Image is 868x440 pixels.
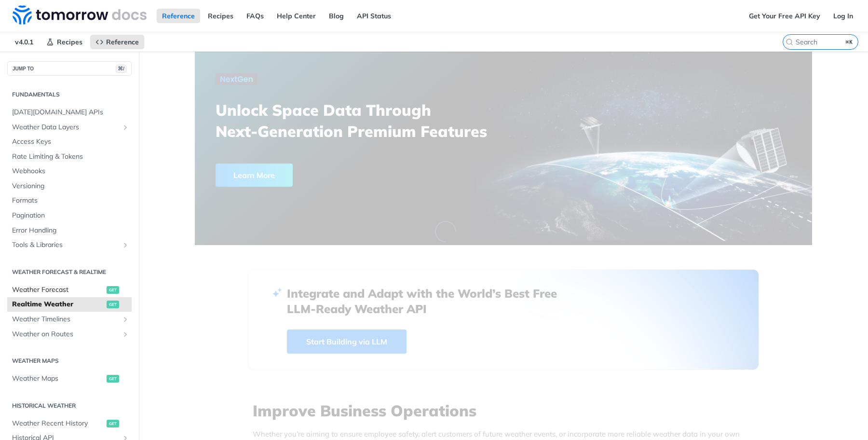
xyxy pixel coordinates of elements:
button: Show subpages for Tools & Libraries [122,241,129,249]
h2: Weather Forecast & realtime [7,268,132,276]
span: Access Keys [12,137,129,147]
span: Weather Forecast [12,285,104,295]
a: Reference [90,35,144,49]
span: Webhooks [12,166,129,176]
span: Tools & Libraries [12,240,119,250]
span: Weather Data Layers [12,123,119,132]
span: v4.0.1 [10,35,39,49]
span: get [107,375,119,383]
a: Weather Forecastget [7,283,132,297]
a: Versioning [7,179,132,193]
span: get [107,301,119,308]
a: Log In [828,9,858,23]
span: get [107,420,119,427]
a: Weather Data LayersShow subpages for Weather Data Layers [7,120,132,135]
button: JUMP TO⌘/ [7,61,132,76]
span: Formats [12,196,129,206]
span: Weather Timelines [12,315,119,324]
kbd: ⌘K [843,37,855,47]
span: Versioning [12,181,129,191]
a: Webhooks [7,164,132,179]
span: ⌘/ [116,65,126,73]
a: Formats [7,193,132,208]
span: Error Handling [12,226,129,235]
h2: Weather Maps [7,357,132,365]
a: Weather on RoutesShow subpages for Weather on Routes [7,327,132,342]
span: get [107,286,119,294]
a: Error Handling [7,223,132,238]
button: Show subpages for Weather on Routes [122,330,129,338]
a: Recipes [41,35,88,49]
a: Pagination [7,208,132,223]
a: Reference [157,9,200,23]
span: Weather Maps [12,374,104,384]
a: Help Center [271,9,321,23]
h2: Fundamentals [7,90,132,99]
span: Pagination [12,211,129,220]
a: FAQs [241,9,269,23]
span: [DATE][DOMAIN_NAME] APIs [12,108,129,117]
svg: Search [786,38,793,46]
a: Weather Recent Historyget [7,416,132,431]
span: Weather on Routes [12,330,119,339]
span: Realtime Weather [12,300,104,309]
a: Realtime Weatherget [7,297,132,312]
a: [DATE][DOMAIN_NAME] APIs [7,105,132,120]
a: Weather TimelinesShow subpages for Weather Timelines [7,312,132,327]
a: API Status [352,9,396,23]
span: Weather Recent History [12,419,104,428]
span: Rate Limiting & Tokens [12,152,129,162]
a: Recipes [203,9,239,23]
span: Reference [106,38,139,46]
a: Rate Limiting & Tokens [7,150,132,164]
img: Tomorrow.io Weather API Docs [13,5,147,25]
a: Blog [324,9,349,23]
a: Get Your Free API Key [744,9,826,23]
button: Show subpages for Weather Timelines [122,316,129,323]
button: Show subpages for Weather Data Layers [122,124,129,131]
span: Recipes [57,38,82,46]
a: Access Keys [7,135,132,149]
a: Tools & LibrariesShow subpages for Tools & Libraries [7,238,132,252]
a: Weather Mapsget [7,371,132,386]
h2: Historical Weather [7,401,132,410]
